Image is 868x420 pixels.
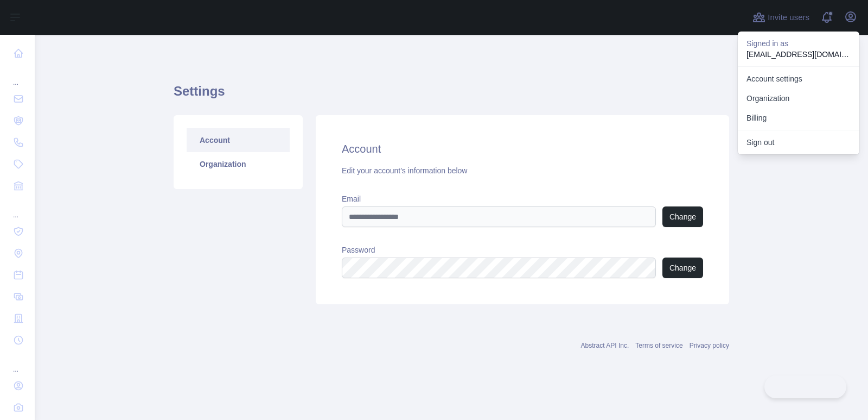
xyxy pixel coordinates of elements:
[768,11,809,24] span: Invite users
[342,193,703,204] label: Email
[738,89,859,108] a: Organization
[746,49,851,60] p: [EMAIL_ADDRESS][DOMAIN_NAME]
[764,375,846,398] iframe: Toggle Customer Support
[738,133,859,152] button: Sign out
[342,245,703,255] label: Password
[662,206,703,227] button: Change
[750,9,812,26] button: Invite users
[690,342,729,349] a: Privacy policy
[662,258,703,278] button: Change
[342,141,703,156] h2: Account
[187,128,290,152] a: Account
[174,83,729,109] h1: Settings
[9,198,26,220] div: ...
[635,342,682,349] a: Terms of service
[738,69,859,89] a: Account settings
[187,152,290,176] a: Organization
[9,65,26,87] div: ...
[9,352,26,374] div: ...
[581,342,629,349] a: Abstract API Inc.
[342,165,703,176] div: Edit your account's information below
[738,108,859,128] button: Billing
[746,38,851,49] p: Signed in as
